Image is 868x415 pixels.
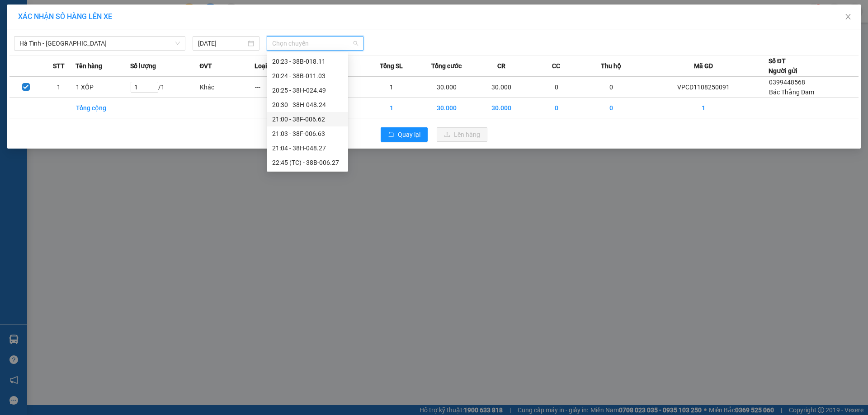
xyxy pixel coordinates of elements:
[474,77,529,98] td: 30.000
[75,77,130,98] td: 1 XỐP
[272,71,343,81] div: 20:24 - 38B-011.03
[19,37,180,50] span: Hà Tĩnh - Hà Nội
[381,127,428,142] button: rollbackQuay lại
[364,77,419,98] td: 1
[255,61,283,71] span: Loại hàng
[151,87,156,93] span: down
[198,38,246,48] input: 11/08/2025
[272,114,343,124] div: 21:00 - 38F-006.62
[835,5,861,30] button: Close
[272,129,343,139] div: 21:03 - 38F-006.63
[398,130,420,140] span: Quay lại
[419,77,474,98] td: 30.000
[601,61,621,71] span: Thu hộ
[584,77,639,98] td: 0
[255,77,309,98] td: ---
[584,98,639,118] td: 0
[769,89,814,96] span: Bác Thắng Dam
[364,98,419,118] td: 1
[130,77,199,98] td: / 1
[151,83,156,88] span: up
[18,12,112,21] span: XÁC NHẬN SỐ HÀNG LÊN XE
[272,100,343,110] div: 20:30 - 38H-048.24
[42,77,75,98] td: 1
[769,79,805,86] span: 0399448568
[380,61,403,71] span: Tổng SL
[388,131,394,139] span: rollback
[419,98,474,118] td: 30.000
[75,98,130,118] td: Tổng cộng
[130,61,156,71] span: Số lượng
[272,158,343,168] div: 22:45 (TC) - 38B-006.27
[272,143,343,153] div: 21:04 - 38H-048.27
[529,77,584,98] td: 0
[199,61,212,71] span: ĐVT
[497,61,505,71] span: CR
[53,61,65,71] span: STT
[272,85,343,95] div: 20:25 - 38H-024.49
[769,56,797,76] div: Số ĐT Người gửi
[272,56,343,66] div: 20:23 - 38B-018.11
[437,127,487,142] button: uploadLên hàng
[552,61,560,71] span: CC
[639,77,769,98] td: VPCD1108250091
[474,98,529,118] td: 30.000
[431,61,462,71] span: Tổng cước
[75,61,102,71] span: Tên hàng
[272,37,358,50] span: Chọn chuyến
[694,61,713,71] span: Mã GD
[148,82,158,87] span: Increase Value
[844,13,852,20] span: close
[199,77,254,98] td: Khác
[529,98,584,118] td: 0
[639,98,769,118] td: 1
[148,87,158,92] span: Decrease Value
